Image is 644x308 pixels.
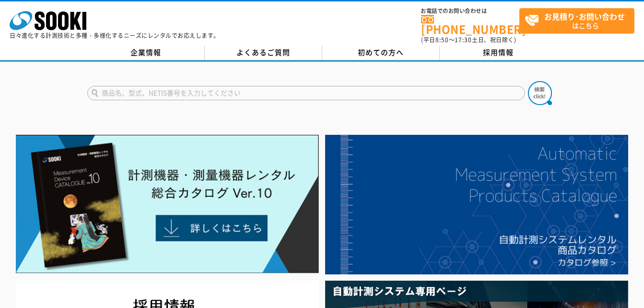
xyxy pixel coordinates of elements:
a: お見積り･お問い合わせはこちら [519,8,634,34]
img: btn_search.png [528,81,552,105]
a: 企業情報 [87,46,205,60]
span: 17:30 [455,36,472,44]
span: はこちら [525,9,634,33]
span: お電話でのお問い合わせは [421,8,519,14]
a: 採用情報 [440,46,557,60]
span: 8:50 [435,36,449,44]
input: 商品名、型式、NETIS番号を入力してください [87,86,525,100]
img: Catalog Ver10 [16,135,319,274]
a: よくあるご質問 [205,46,322,60]
span: (平日 ～ 土日、祝日除く) [421,36,516,44]
a: 初めての方へ [322,46,440,60]
strong: お見積り･お問い合わせ [544,11,625,22]
a: [PHONE_NUMBER] [421,15,519,35]
span: 初めての方へ [358,47,404,58]
p: 日々進化する計測技術と多種・多様化するニーズにレンタルでお応えします。 [10,33,220,38]
img: 自動計測システムカタログ [325,135,628,275]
